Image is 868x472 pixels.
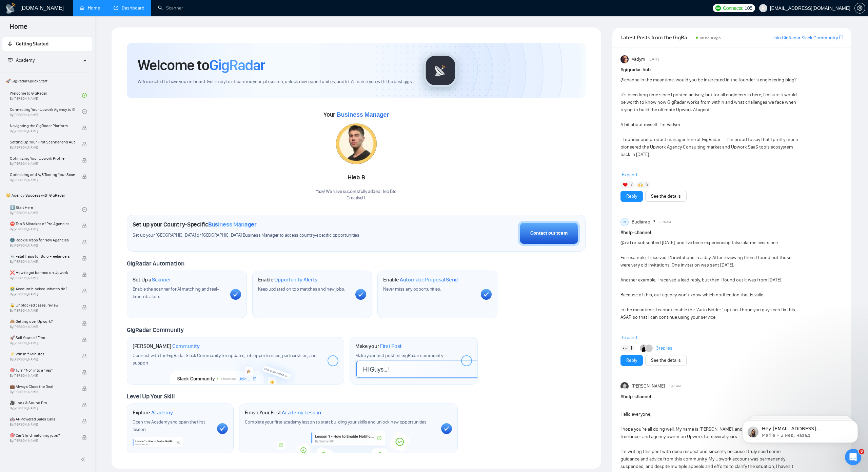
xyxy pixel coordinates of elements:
span: 🎯 Can't find matching jobs? [10,432,75,439]
a: See the details [651,193,681,200]
h1: Make your [355,343,402,350]
span: By [PERSON_NAME] [10,162,75,166]
button: Reply [620,355,643,366]
div: in the meantime, would you be interested in the founder’s engineering blog? It’s been long time s... [620,76,798,225]
span: 105 [745,4,752,12]
img: gigradar-logo.png [423,54,457,87]
span: By [PERSON_NAME] [10,309,75,313]
span: lock [82,386,87,391]
h1: # help-channel [620,229,843,236]
button: See the details [645,355,687,366]
span: lock [82,435,87,440]
h1: [PERSON_NAME] [133,343,200,350]
img: ❤️ [623,182,628,187]
span: ☠️ Fatal Traps for Solo Freelancers [10,253,75,260]
span: Optimizing and A/B Testing Your Scanner for Better Results [10,171,75,178]
div: Hleb B [316,172,397,183]
span: check-circle [82,207,87,212]
span: 🚀 Sell Yourself First [10,334,75,341]
iframe: Intercom live chat [845,449,861,465]
span: lock [82,289,87,293]
span: 🚀 GigRadar Quick Start [3,74,92,88]
span: export [839,35,843,40]
span: 1 [630,345,632,352]
a: Reply [626,193,637,200]
img: 1755663636803-c1pZSGp9AKQ6Oz99dDFOQ8ZR6IAhRnZOeNNCcC620-vEKrx2AP4lHe1bOLhMNL75_l.jpeg [336,123,377,164]
span: Automatic Proposal Send [400,276,458,283]
span: 🔓 Unblocked cases: review [10,302,75,309]
a: Join GigRadar Slack Community [772,34,838,42]
span: 7 [630,181,633,188]
span: Optimizing Your Upwork Profile [10,155,75,162]
span: 😭 Account blocked: what to do? [10,286,75,292]
span: 🤖 AI-Powered Sales Calls [10,416,75,422]
span: Expand [622,335,637,340]
span: lock [82,337,87,342]
span: Getting Started [16,41,48,47]
span: Academy [16,57,35,63]
span: 🎯 Turn “No” into a “Yes” [10,367,75,374]
span: Setting Up Your First Scanner and Auto-Bidder [10,139,75,145]
span: GigRadar Automation [127,260,184,267]
iframe: Intercom notifications сообщение [732,406,868,454]
h1: Explore [133,409,173,416]
span: By [PERSON_NAME] [10,292,75,296]
span: By [PERSON_NAME] [10,390,75,394]
span: double-left [81,456,87,463]
h1: Welcome to [138,56,265,74]
span: user [761,6,766,11]
span: rocket [8,41,13,46]
span: Academy [151,409,173,416]
span: Level Up Your Skill [127,393,175,400]
span: Scanner [152,276,171,283]
h1: Enable [258,276,318,283]
span: Navigating the GigRadar Platform [10,122,75,129]
img: logo [5,3,16,14]
span: Enable the scanner for AI matching and real-time job alerts. [133,286,219,299]
a: Welcome to GigRadarBy[PERSON_NAME] [10,88,82,103]
a: Connecting Your Upwork Agency to GigRadarBy[PERSON_NAME] [10,104,82,119]
span: lock [82,142,87,146]
span: By [PERSON_NAME] [10,276,75,280]
span: By [PERSON_NAME] [10,178,75,182]
span: lock [82,321,87,326]
span: ❌ How to get banned on Upwork [10,269,75,276]
span: Your [323,111,389,118]
span: We're excited to have you on board. Get ready to streamline your job search, unlock new opportuni... [138,79,413,85]
span: Open the Academy and open the first lesson. [133,419,205,432]
button: See the details [645,191,687,202]
span: lock [82,272,87,277]
span: Latest Posts from the GigRadar Community [620,33,694,42]
img: Akshay Purohit [620,382,629,390]
span: 🙈 Getting over Upwork? [10,318,75,325]
div: Yaay! We have successfully added Hleb B to [316,189,397,201]
span: 8:26 AM [659,219,671,225]
span: lock [82,402,87,407]
span: lock [82,240,87,244]
h1: # help-channel [620,393,843,400]
span: GigRadar [209,56,265,74]
span: ⛔ Top 3 Mistakes of Pro Agencies [10,220,75,227]
span: By [PERSON_NAME] [10,243,75,248]
h1: Finish Your First [245,409,321,416]
span: Academy Lesson [282,409,321,416]
span: Budianto IP [632,218,655,226]
span: lock [82,174,87,179]
span: check-circle [82,93,87,98]
span: By [PERSON_NAME] [10,145,75,150]
span: Home [4,22,33,36]
li: Getting Started [2,37,92,51]
span: By [PERSON_NAME] [10,260,75,264]
span: setting [855,5,865,11]
span: check-circle [82,109,87,114]
h1: Set up your Country-Specific [133,221,257,228]
span: Make your first post on GigRadar community. [355,353,443,358]
span: Expand [622,172,637,178]
a: Reply [626,357,637,364]
span: 🌚 Rookie Traps for New Agencies [10,237,75,243]
span: lock [82,370,87,375]
h1: # gigradar-hub [620,66,843,74]
p: CreativeIT . [316,195,397,201]
span: Never miss any opportunities. [383,286,441,292]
